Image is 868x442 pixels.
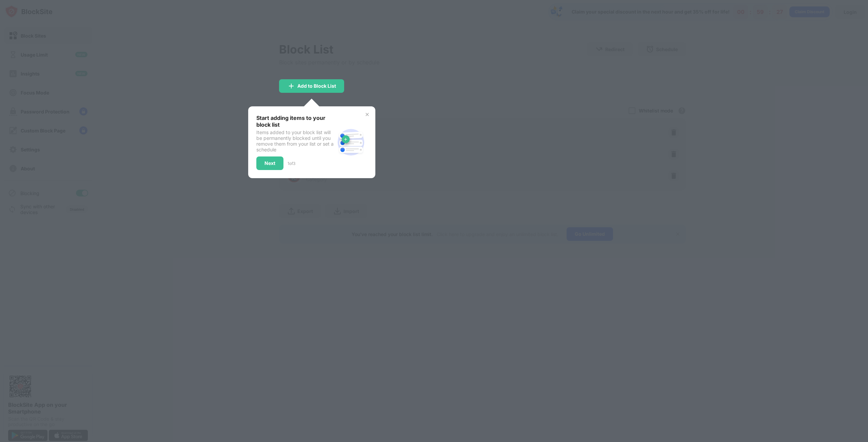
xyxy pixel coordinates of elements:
img: block-site.svg [335,126,367,159]
div: Items added to your block list will be permanently blocked until you remove them from your list o... [256,129,335,152]
div: Add to Block List [297,83,336,89]
div: Next [264,161,275,166]
div: 1 of 3 [288,161,295,166]
img: x-button.svg [364,112,370,117]
div: Start adding items to your block list [256,114,335,128]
